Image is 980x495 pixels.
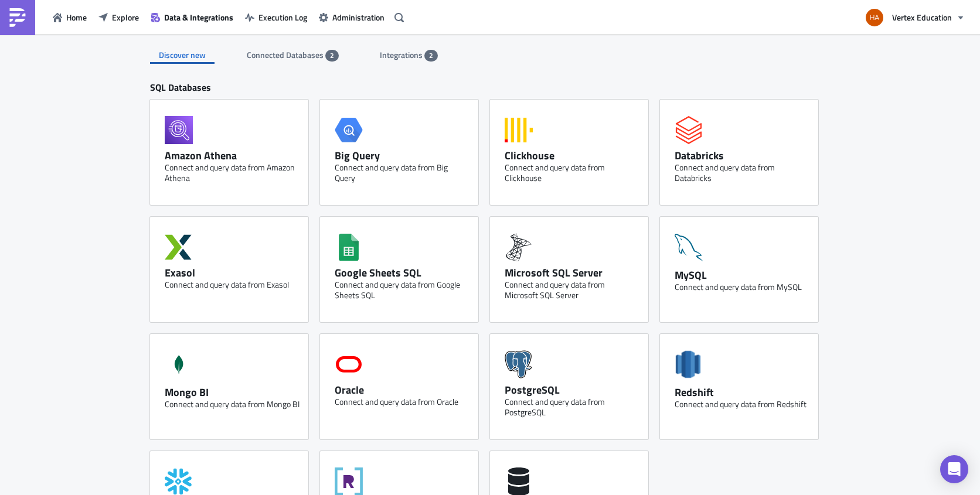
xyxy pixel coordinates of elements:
[66,11,87,23] span: Home
[93,8,145,26] button: Explore
[505,397,639,418] div: Connect and query data from PostgreSQL
[505,279,639,301] div: Connect and query data from Microsoft SQL Server
[165,279,300,290] div: Connect and query data from Exasol
[8,8,27,27] img: PushMetrics
[145,8,239,26] button: Data & Integrations
[258,11,307,23] span: Execution Log
[505,266,639,279] div: Microsoft SQL Server
[335,266,469,279] div: Google Sheets SQL
[150,46,215,64] div: Discover new
[165,266,300,279] div: Exasol
[675,385,809,399] div: Redshift
[675,162,809,183] div: Connect and query data from Databricks
[505,162,639,183] div: Connect and query data from Clickhouse
[335,397,469,407] div: Connect and query data from Oracle
[335,383,469,397] div: Oracle
[505,383,639,397] div: PostgreSQL
[380,49,424,61] span: Integrations
[247,49,325,61] span: Connected Databases
[330,51,334,60] span: 2
[150,81,830,100] div: SQL Databases
[165,149,300,162] div: Amazon Athena
[335,279,469,301] div: Connect and query data from Google Sheets SQL
[675,149,809,162] div: Databricks
[335,149,469,162] div: Big Query
[165,399,300,409] div: Connect and query data from Mongo BI
[165,162,300,183] div: Connect and query data from Amazon Athena
[892,11,952,23] span: Vertex Education
[164,11,233,23] span: Data & Integrations
[165,385,300,399] div: Mongo BI
[332,11,384,23] span: Administration
[429,51,433,60] span: 2
[675,268,809,282] div: MySQL
[859,5,971,30] button: Vertex Education
[335,162,469,183] div: Connect and query data from Big Query
[675,399,809,409] div: Connect and query data from Redshift
[505,149,639,162] div: Clickhouse
[675,282,809,292] div: Connect and query data from MySQL
[313,8,390,26] button: Administration
[47,8,93,26] button: Home
[239,8,313,26] button: Execution Log
[865,8,884,28] img: Avatar
[940,455,968,483] div: Open Intercom Messenger
[112,11,139,23] span: Explore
